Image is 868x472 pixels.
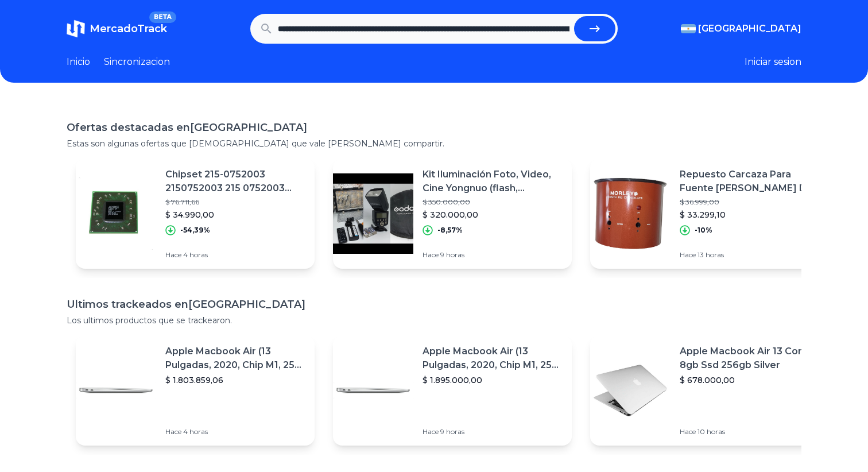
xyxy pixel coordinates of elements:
[90,22,167,35] span: MercadoTrack
[67,20,167,38] a: MercadoTrackBETA
[680,198,820,207] p: $ 36.999,00
[76,335,315,446] a: Featured imageApple Macbook Air (13 Pulgadas, 2020, Chip M1, 256 Gb De Ssd, 8 Gb De Ram) - Plata$...
[165,209,305,220] p: $ 34.990,00
[681,22,801,36] button: [GEOGRAPHIC_DATA]
[423,209,563,220] p: $ 320.000,00
[149,11,176,23] span: BETA
[76,173,156,254] img: Featured image
[104,55,170,69] a: Sincronizacion
[590,350,671,431] img: Featured image
[590,335,829,446] a: Featured imageApple Macbook Air 13 Core I5 8gb Ssd 256gb Silver$ 678.000,00Hace 10 horas
[333,335,572,446] a: Featured imageApple Macbook Air (13 Pulgadas, 2020, Chip M1, 256 Gb De Ssd, 8 Gb De Ram) - Plata$...
[695,226,712,235] p: -10%
[423,168,563,195] p: Kit Iluminación Foto, Video, Cine Yongnuo (flash, Reflector)
[67,315,801,326] p: Los ultimos productos que se trackearon.
[165,427,305,436] p: Hace 4 horas
[67,296,801,312] h1: Ultimos trackeados en [GEOGRAPHIC_DATA]
[423,250,563,260] p: Hace 9 horas
[333,173,413,254] img: Featured image
[165,198,305,207] p: $ 76.711,66
[180,226,210,235] p: -54,39%
[67,20,85,38] img: MercadoTrack
[165,250,305,260] p: Hace 4 horas
[423,427,563,436] p: Hace 9 horas
[681,24,696,33] img: Argentina
[165,168,305,195] p: Chipset 215-0752003 2150752003 215 0752003 Amd
[333,158,572,269] a: Featured imageKit Iluminación Foto, Video, Cine Yongnuo (flash, Reflector)$ 350.000,00$ 320.000,0...
[680,374,820,386] p: $ 678.000,00
[333,350,413,431] img: Featured image
[680,250,820,260] p: Hace 13 horas
[680,209,820,220] p: $ 33.299,10
[423,198,563,207] p: $ 350.000,00
[423,374,563,386] p: $ 1.895.000,00
[76,350,156,431] img: Featured image
[680,345,820,372] p: Apple Macbook Air 13 Core I5 8gb Ssd 256gb Silver
[745,55,801,69] button: Iniciar sesion
[698,22,801,36] span: [GEOGRAPHIC_DATA]
[165,345,305,372] p: Apple Macbook Air (13 Pulgadas, 2020, Chip M1, 256 Gb De Ssd, 8 Gb De Ram) - Plata
[590,173,671,254] img: Featured image
[680,168,820,195] p: Repuesto Carcaza Para Fuente [PERSON_NAME] De Chocolate
[67,138,801,149] p: Estas son algunas ofertas que [DEMOGRAPHIC_DATA] que vale [PERSON_NAME] compartir.
[76,158,315,269] a: Featured imageChipset 215-0752003 2150752003 215 0752003 Amd$ 76.711,66$ 34.990,00-54,39%Hace 4 h...
[423,345,563,372] p: Apple Macbook Air (13 Pulgadas, 2020, Chip M1, 256 Gb De Ssd, 8 Gb De Ram) - Plata
[67,55,90,69] a: Inicio
[437,226,463,235] p: -8,57%
[67,119,801,136] h1: Ofertas destacadas en [GEOGRAPHIC_DATA]
[590,158,829,269] a: Featured imageRepuesto Carcaza Para Fuente [PERSON_NAME] De Chocolate$ 36.999,00$ 33.299,10-10%Ha...
[680,427,820,436] p: Hace 10 horas
[165,374,305,386] p: $ 1.803.859,06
